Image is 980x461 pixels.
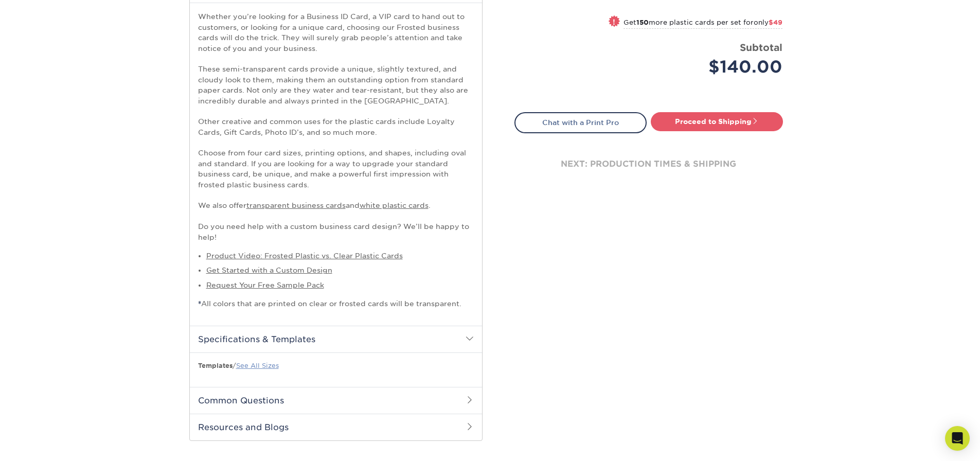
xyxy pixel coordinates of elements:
p: Whether you’re looking for a Business ID Card, a VIP card to hand out to customers, or looking fo... [198,11,474,242]
a: See All Sizes [236,362,279,369]
a: transparent business cards [246,201,346,209]
div: $140.00 [656,55,782,79]
span: $49 [769,19,782,26]
a: Chat with a Print Pro [514,112,647,133]
a: Proceed to Shipping [651,112,783,131]
small: Get more plastic cards per set for [623,19,782,29]
a: Get Started with a Custom Design [206,266,332,274]
h2: Common Questions [190,387,482,414]
span: only [754,19,782,26]
a: white plastic cards [360,201,429,209]
div: next: production times & shipping [514,133,783,195]
a: Request Your Free Sample Pack [206,281,324,289]
h2: Resources and Blogs [190,414,482,440]
strong: Subtotal [740,42,782,53]
p: All colors that are printed on clear or frosted cards will be transparent. [198,298,474,309]
span: ! [613,16,615,27]
a: Product Video: Frosted Plastic vs. Clear Plastic Cards [206,252,403,260]
b: Templates [198,362,233,369]
div: Open Intercom Messenger [945,426,970,451]
h2: Specifications & Templates [190,326,482,352]
p: / [198,361,474,370]
strong: 150 [636,19,649,26]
